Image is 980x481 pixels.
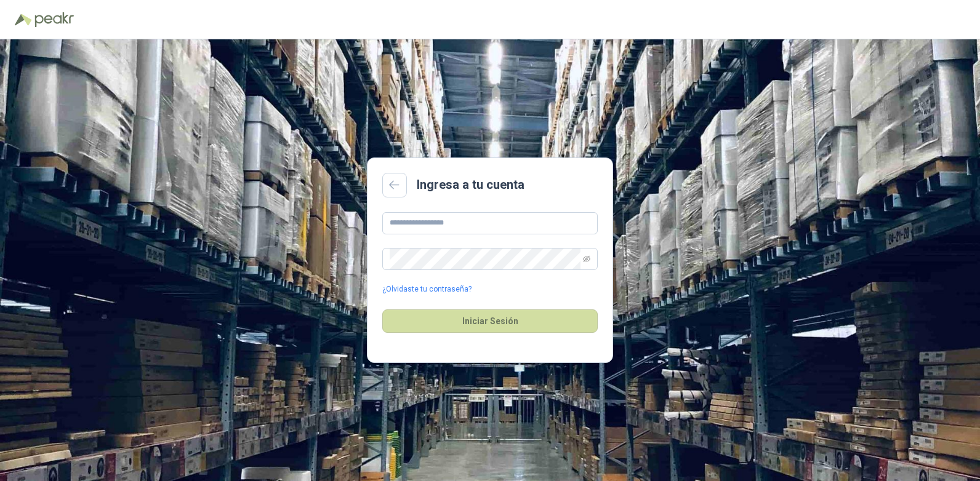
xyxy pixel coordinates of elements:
[417,175,524,194] h2: Ingresa a tu cuenta
[583,255,590,263] span: eye-invisible
[34,12,74,27] img: Peakr
[382,309,598,333] button: Iniciar Sesión
[15,14,32,26] img: Logo
[382,284,472,295] a: ¿Olvidaste tu contraseña?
